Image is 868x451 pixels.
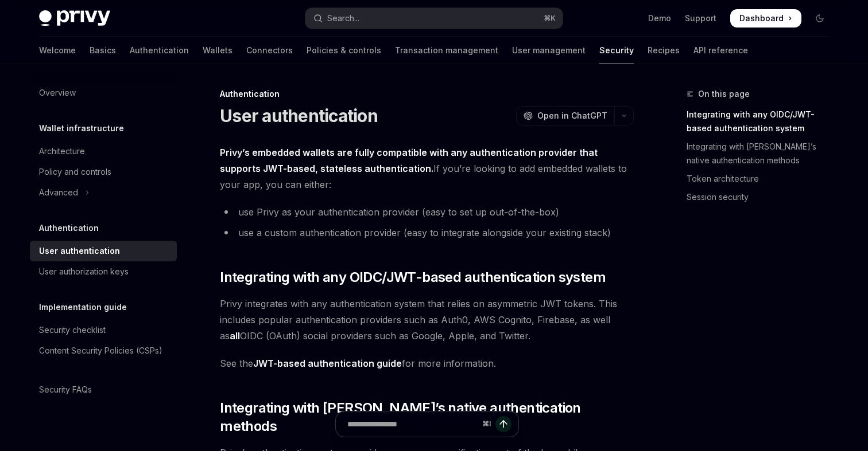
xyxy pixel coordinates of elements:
[39,186,78,199] div: Advanced
[220,204,634,220] li: use Privy as your authentication provider (easy to set up out-of-the-box)
[90,37,116,64] a: Basics
[39,344,162,358] div: Content Security Policies (CSPs)
[230,330,240,342] strong: all
[537,110,607,121] span: Open in ChatGPT
[544,14,556,23] span: ⌘ K
[811,9,829,28] button: Toggle dark mode
[30,241,177,261] a: User authentication
[693,37,748,64] a: API reference
[39,323,106,337] div: Security checklist
[599,37,634,64] a: Security
[305,8,563,29] button: Open search
[687,188,838,206] a: Session security
[395,37,498,64] a: Transaction management
[30,182,177,203] button: Toggle Advanced section
[30,340,177,361] a: Content Security Policies (CSPs)
[39,221,99,235] h5: Authentication
[220,144,634,193] span: If you’re looking to add embedded wallets to your app, you can either:
[203,37,232,64] a: Wallets
[220,147,598,174] strong: Privy’s embedded wallets are fully compatible with any authentication provider that supports JWT-...
[516,106,614,126] button: Open in ChatGPT
[220,88,634,100] div: Authentication
[648,13,671,24] a: Demo
[512,37,586,64] a: User management
[30,379,177,400] a: Security FAQs
[220,105,378,126] h1: User authentication
[253,358,402,370] a: JWT-based authentication guide
[220,355,634,371] span: See the for more information.
[687,170,838,188] a: Token architecture
[39,10,110,26] img: dark logo
[347,411,478,437] input: Ask a question...
[307,37,381,64] a: Policies & controls
[687,138,838,170] a: Integrating with [PERSON_NAME]’s native authentication methods
[220,296,634,344] span: Privy integrates with any authentication system that relies on asymmetric JWT tokens. This includ...
[30,162,177,182] a: Policy and controls
[685,13,716,24] a: Support
[39,383,92,397] div: Security FAQs
[30,141,177,162] a: Architecture
[39,265,129,279] div: User authorization keys
[495,416,511,432] button: Send message
[730,9,801,28] a: Dashboard
[30,83,177,103] a: Overview
[39,300,127,314] h5: Implementation guide
[39,37,76,64] a: Welcome
[39,165,111,179] div: Policy and controls
[327,11,359,25] div: Search...
[220,399,634,436] span: Integrating with [PERSON_NAME]’s native authentication methods
[739,13,784,24] span: Dashboard
[648,37,680,64] a: Recipes
[687,105,838,138] a: Integrating with any OIDC/JWT-based authentication system
[698,87,750,101] span: On this page
[130,37,189,64] a: Authentication
[39,244,120,258] div: User authentication
[246,37,293,64] a: Connectors
[30,261,177,282] a: User authorization keys
[30,320,177,340] a: Security checklist
[220,225,634,241] li: use a custom authentication provider (easy to integrate alongside your existing stack)
[39,144,85,158] div: Architecture
[39,86,76,100] div: Overview
[39,121,124,135] h5: Wallet infrastructure
[220,268,606,287] span: Integrating with any OIDC/JWT-based authentication system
